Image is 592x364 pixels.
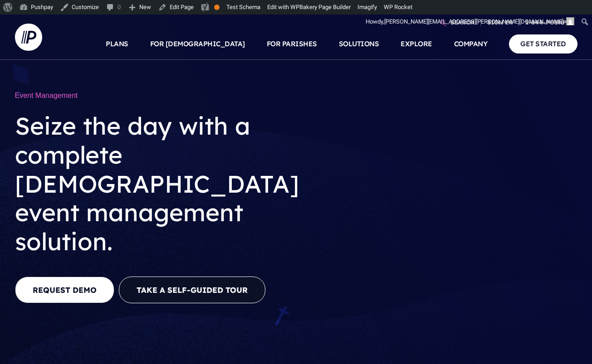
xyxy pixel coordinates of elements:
[339,28,379,60] a: SOLUTIONS
[15,87,337,104] h1: Event Management
[267,28,317,60] a: FOR PARISHES
[454,28,488,60] a: COMPANY
[106,28,128,60] a: PLANS
[15,277,114,303] a: REQUEST DEMO
[384,18,563,25] span: [PERSON_NAME][EMAIL_ADDRESS][PERSON_NAME][DOMAIN_NAME]
[362,15,578,29] a: Howdy,
[150,28,245,60] a: FOR [DEMOGRAPHIC_DATA]
[119,277,265,303] button: Take a Self-guided Tour
[509,34,577,53] a: GET STARTED
[15,111,299,256] span: Seize the day with a complete [DEMOGRAPHIC_DATA] event management solution.
[214,5,220,10] div: OK
[401,28,432,60] a: EXPLORE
